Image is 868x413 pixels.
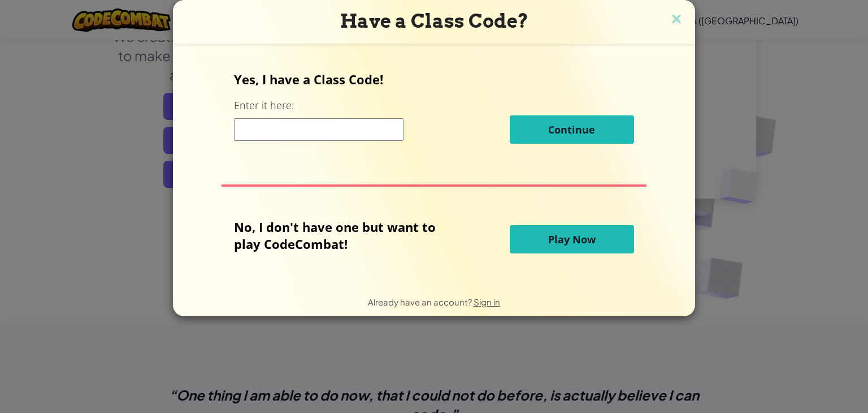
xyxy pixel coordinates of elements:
span: Continue [548,123,595,136]
img: close icon [669,11,684,28]
p: No, I don't have one but want to play CodeCombat! [234,218,453,252]
button: Continue [510,115,634,144]
span: Already have an account? [368,296,474,307]
span: Have a Class Code? [340,10,528,32]
p: Yes, I have a Class Code! [234,71,633,88]
a: Sign in [474,296,500,307]
button: Play Now [510,225,634,253]
label: Enter it here: [234,98,294,113]
span: Play Now [548,233,596,246]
